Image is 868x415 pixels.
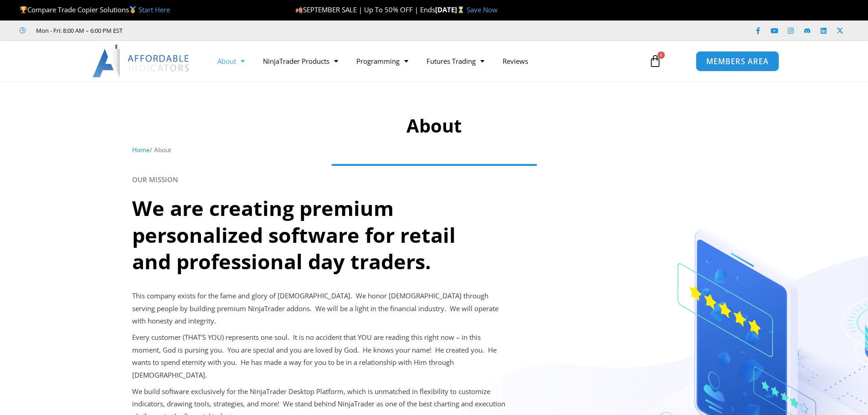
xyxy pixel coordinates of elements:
p: This company exists for the fame and glory of [DEMOGRAPHIC_DATA]. We honor [DEMOGRAPHIC_DATA] thr... [132,290,508,328]
a: MEMBERS AREA [696,51,779,71]
p: Every customer (THAT’S YOU) represents one soul. It is no accident that YOU are reading this righ... [132,331,508,382]
a: Start Here [139,5,170,14]
h2: We are creating premium personalized software for retail and professional day traders. [132,195,494,275]
img: ⌛ [457,6,464,13]
img: 🏆 [20,6,27,13]
a: 0 [635,48,675,74]
a: Reviews [493,51,537,72]
span: Compare Trade Copier Solutions [20,5,170,14]
iframe: Customer reviews powered by Trustpilot [135,26,272,35]
span: SEPTEMBER SALE | Up To 50% OFF | Ends [295,5,435,14]
img: LogoAI | Affordable Indicators – NinjaTrader [92,45,190,77]
a: Save Now [467,5,498,14]
img: 🍂 [296,6,303,13]
nav: Menu [208,51,638,72]
img: 🥇 [129,6,136,13]
nav: Breadcrumb [132,144,736,156]
span: Mon - Fri: 8:00 AM – 6:00 PM EST [34,25,123,36]
a: About [208,51,254,72]
span: 0 [657,51,665,59]
a: Home [132,145,150,154]
h1: About [132,113,736,138]
strong: [DATE] [435,5,467,14]
h6: OUR MISSION [132,175,736,184]
a: Programming [347,51,417,72]
a: Futures Trading [417,51,493,72]
a: NinjaTrader Products [254,51,347,72]
span: MEMBERS AREA [706,57,769,65]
